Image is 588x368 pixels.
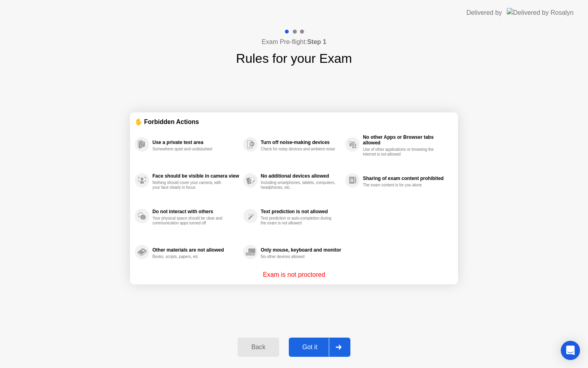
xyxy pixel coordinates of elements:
[507,8,574,17] img: Delivered by Rosalyn
[152,180,228,190] div: Nothing should cover your camera, with your face clearly in focus
[262,37,326,47] h4: Exam Pre-flight:
[261,147,336,152] div: Check for noisy devices and ambient noise
[291,344,329,351] div: Got it
[152,216,228,226] div: Your physical space should be clear and communication apps turned off
[261,216,336,226] div: Text prediction or auto-completion during the exam is not allowed
[152,254,228,259] div: Books, scripts, papers, etc
[261,180,336,190] div: Including smartphones, tablets, computers, headphones, etc.
[152,173,239,179] div: Face should be visible in camera view
[289,338,350,357] button: Got it
[261,173,341,179] div: No additional devices allowed
[152,209,239,214] div: Do not interact with others
[152,247,239,253] div: Other materials are not allowed
[261,209,341,214] div: Text prediction is not allowed
[307,38,326,45] b: Step 1
[240,344,276,351] div: Back
[363,176,449,181] div: Sharing of exam content prohibited
[466,8,502,18] div: Delivered by
[152,147,228,152] div: Somewhere quiet and undisturbed
[363,183,438,188] div: The exam content is for you alone
[135,117,453,126] div: ✋ Forbidden Actions
[238,338,279,357] button: Back
[261,247,341,253] div: Only mouse, keyboard and monitor
[561,341,580,360] div: Open Intercom Messenger
[261,140,341,145] div: Turn off noise-making devices
[152,140,239,145] div: Use a private test area
[236,49,352,68] h1: Rules for your Exam
[363,134,449,146] div: No other Apps or Browser tabs allowed
[261,254,336,259] div: No other devices allowed
[263,270,325,280] p: Exam is not proctored
[363,147,438,157] div: Use of other applications or browsing the internet is not allowed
